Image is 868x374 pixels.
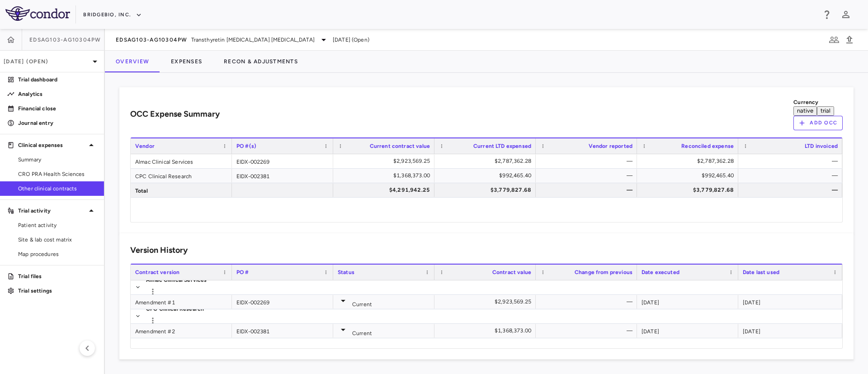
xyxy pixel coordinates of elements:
span: LTD invoiced [805,143,838,149]
span: Date executed [642,269,679,275]
div: [DATE] [738,295,842,309]
span: Vendor [135,143,155,149]
div: — [544,294,632,309]
span: Current [349,330,376,336]
span: Contract value [492,269,531,275]
span: Other clinical contracts [18,185,97,193]
p: Currency [793,98,843,106]
div: [DATE] [637,324,738,338]
div: CPC Clinical Research [131,169,232,183]
div: Amendment #2 [131,324,232,338]
span: PO # [236,269,249,275]
img: logo-full-SnFGN8VE.png [5,6,70,21]
div: $2,923,569.25 [341,154,430,168]
span: Date last used [743,269,779,275]
p: CPC Clinical Research [146,305,204,313]
span: EDSAG103-AG10304PW [29,36,101,43]
p: Journal entry [18,119,97,127]
div: — [746,168,838,183]
span: Contract version [135,269,179,275]
button: BridgeBio, Inc. [83,8,142,22]
div: Total [131,183,232,197]
div: [DATE] [637,295,738,309]
div: $2,787,362.28 [443,154,531,168]
p: Trial files [18,272,97,280]
p: Trial dashboard [18,76,97,84]
p: Financial close [18,104,97,113]
div: EIDX-002269 [232,154,333,168]
p: [DATE] (Open) [4,57,90,66]
div: $2,923,569.25 [443,294,531,309]
p: Trial activity [18,207,86,215]
button: native [793,106,817,116]
button: Recon & Adjustments [213,51,309,72]
div: $3,779,827.68 [645,183,734,197]
div: EIDX-002381 [232,169,333,183]
p: Analytics [18,90,97,98]
div: $992,465.40 [645,168,734,183]
div: $992,465.40 [443,168,531,183]
span: Current [349,301,376,308]
div: $2,787,362.28 [645,154,734,168]
button: Overview [105,51,160,72]
span: Current contract value [370,143,430,149]
span: Site & lab cost matrix [18,236,97,244]
div: — [746,183,838,197]
span: [DATE] (Open) [333,36,369,44]
div: EIDX-002269 [232,295,333,309]
p: Clinical expenses [18,141,86,149]
p: Trial settings [18,287,97,295]
div: [DATE] [738,324,842,338]
div: — [544,323,632,338]
span: Patient activity [18,221,97,229]
h6: Version History [130,244,188,256]
span: PO #(s) [236,143,256,149]
span: EDSAG103-AG10304PW [116,36,188,43]
h6: OCC Expense Summary [130,108,220,120]
span: Reconciled expense [681,143,734,149]
button: Expenses [160,51,213,72]
p: Almac Clinical Services [146,276,207,284]
span: CRO PRA Health Sciences [18,170,97,178]
span: Map procedures [18,250,97,258]
span: Status [338,269,354,275]
div: $4,291,942.25 [341,183,430,197]
button: trial [817,106,834,116]
div: — [544,168,632,183]
div: EIDX-002381 [232,324,333,338]
div: $3,779,827.68 [443,183,531,197]
span: Summary [18,156,97,164]
div: $1,368,373.00 [443,323,531,338]
div: Amendment #1 [131,295,232,309]
button: Add OCC [793,116,843,130]
span: Change from previous [575,269,632,275]
div: Almac Clinical Services [131,154,232,168]
span: Vendor reported [589,143,632,149]
div: — [544,183,632,197]
span: Transthyretin [MEDICAL_DATA] [MEDICAL_DATA] [191,36,315,44]
div: — [544,154,632,168]
div: $1,368,373.00 [341,168,430,183]
span: Current LTD expensed [473,143,531,149]
div: — [746,154,838,168]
